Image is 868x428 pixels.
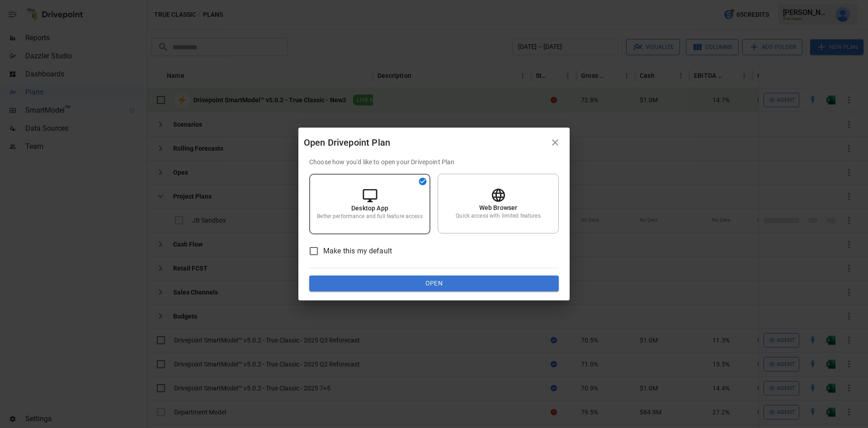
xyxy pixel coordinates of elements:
[351,204,388,213] p: Desktop App
[304,135,546,150] div: Open Drivepoint Plan
[456,212,540,220] p: Quick access with limited features
[309,157,559,166] p: Choose how you'd like to open your Drivepoint Plan
[479,203,518,212] p: Web Browser
[309,276,559,292] button: Open
[317,213,422,220] p: Better performance and full feature access
[323,246,392,257] span: Make this my default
